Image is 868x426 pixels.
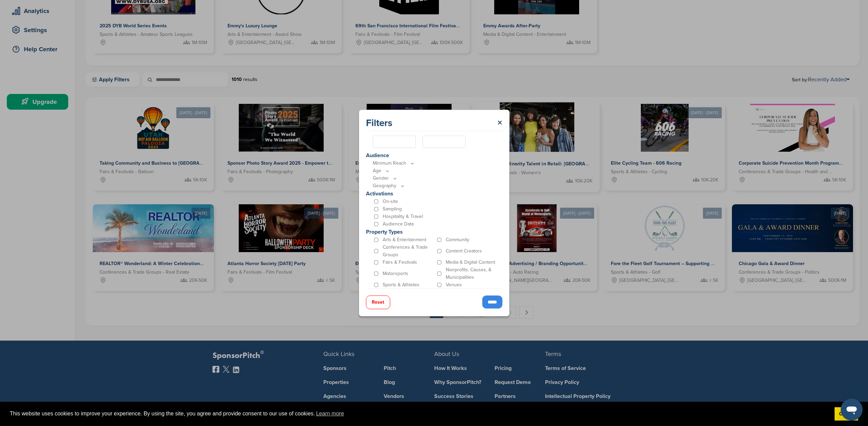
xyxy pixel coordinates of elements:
[841,399,863,421] iframe: Button to launch messaging window
[383,270,408,277] p: Motorsports
[366,117,502,131] div: Filters
[383,205,402,213] p: Sampling
[383,281,420,289] p: Sports & Athletes
[446,266,499,281] p: Nonprofits, Causes, & Municipalities
[383,213,423,220] p: Hospitality & Travel
[446,281,462,289] p: Venues
[373,175,499,182] p: Gender
[10,409,829,419] span: This website uses cookies to improve your experience. By using the site, you agree and provide co...
[497,117,502,129] a: ×
[835,407,858,421] a: dismiss cookie message
[366,190,499,198] p: Activations
[373,182,499,190] p: Geography
[446,247,482,255] p: Content Creators
[366,151,499,160] p: Audience
[373,167,499,175] p: Age
[383,236,426,244] p: Arts & Entertainment
[315,409,345,419] a: learn more about cookies
[446,236,469,244] p: Community
[383,259,417,266] p: Fairs & Festivals
[383,220,414,228] p: Audience Data
[383,244,436,259] p: Conferences & Trade Groups
[446,259,495,266] p: Media & Digital Content
[366,228,499,236] p: Property Types
[366,296,390,309] button: Reset
[383,198,398,205] p: On-site
[373,160,499,167] p: Minimum Reach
